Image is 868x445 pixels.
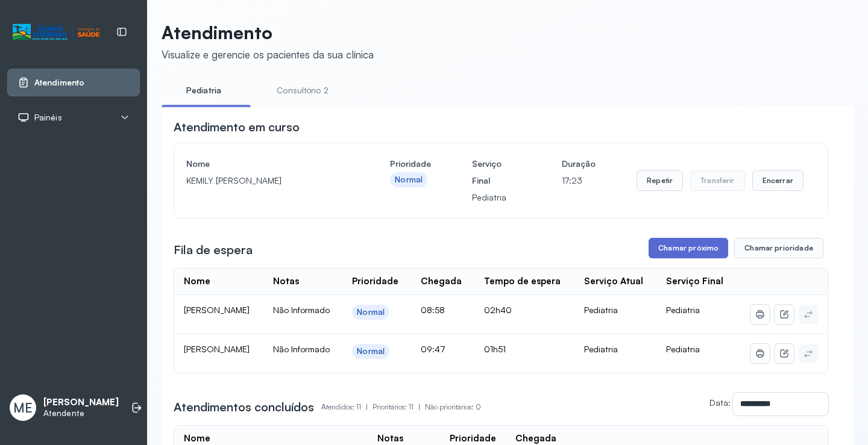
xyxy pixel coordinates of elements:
[186,172,349,189] p: KEMILY [PERSON_NAME]
[273,276,299,287] div: Notas
[395,175,423,185] div: Normal
[450,433,496,444] div: Prioridade
[366,402,368,411] span: |
[186,155,349,172] h4: Nome
[584,344,647,355] div: Pediatria
[377,433,403,444] div: Notas
[666,276,723,287] div: Serviço Final
[321,399,373,415] p: Atendidos: 11
[174,119,300,135] h3: Atendimento em curso
[734,238,823,258] button: Chamar prioridade
[162,22,374,43] p: Atendimento
[690,170,745,191] button: Transferir
[260,81,345,101] a: Consultório 2
[637,170,683,191] button: Repetir
[562,155,596,172] h4: Duração
[584,305,647,316] div: Pediatria
[484,344,506,354] span: 01h51
[184,433,210,444] div: Nome
[421,344,445,354] span: 09:47
[34,78,84,88] span: Atendimento
[472,155,521,189] h4: Serviço Final
[13,22,99,42] img: Logotipo do estabelecimento
[666,344,700,354] span: Pediatria
[709,397,731,408] label: Data:
[357,307,385,317] div: Normal
[273,305,330,315] span: Não Informado
[43,397,119,408] p: [PERSON_NAME]
[352,276,398,287] div: Prioridade
[184,344,250,354] span: [PERSON_NAME]
[373,399,425,415] p: Prioritários: 11
[484,305,512,315] span: 02h40
[184,276,210,287] div: Nome
[174,399,314,415] h3: Atendimentos concluídos
[184,305,250,315] span: [PERSON_NAME]
[484,276,561,287] div: Tempo de espera
[425,399,481,415] p: Não prioritários: 0
[562,172,596,189] p: 17:23
[43,408,119,419] p: Atendente
[273,344,330,354] span: Não Informado
[752,170,804,191] button: Encerrar
[421,305,445,315] span: 08:58
[174,241,253,258] h3: Fila de espera
[418,402,420,411] span: |
[472,189,521,206] p: Pediatria
[162,81,246,101] a: Pediatria
[162,48,374,61] div: Visualize e gerencie os pacientes da sua clínica
[421,276,462,287] div: Chegada
[34,113,62,123] span: Painéis
[666,305,700,315] span: Pediatria
[515,433,556,444] div: Chegada
[584,276,643,287] div: Serviço Atual
[357,346,385,356] div: Normal
[390,155,431,172] h4: Prioridade
[649,238,728,258] button: Chamar próximo
[17,76,130,89] a: Atendimento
